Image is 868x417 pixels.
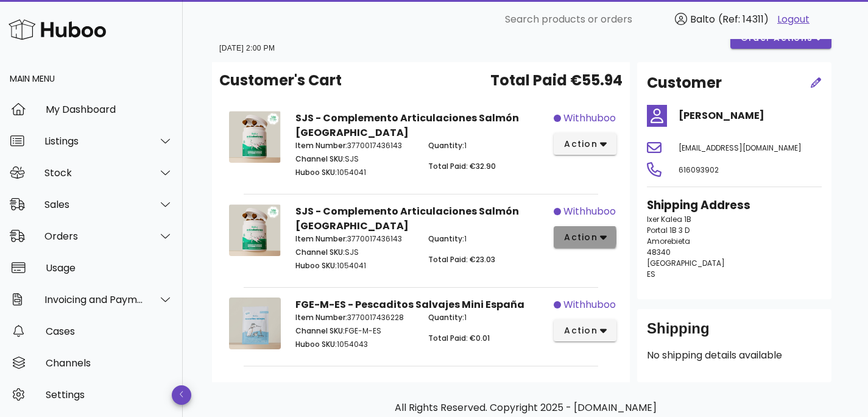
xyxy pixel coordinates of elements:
span: 48340 [647,247,671,257]
span: Quantity: [428,140,464,151]
p: SJS [295,247,414,258]
span: Channel SKU: [295,154,345,164]
div: Shipping [647,319,822,348]
p: 1054043 [295,339,414,350]
div: Stock [44,167,144,179]
div: Settings [46,389,173,401]
p: 3770017436143 [295,233,414,244]
span: Balto [690,12,715,26]
span: Total Paid: €0.01 [428,333,490,343]
h4: [PERSON_NAME] [679,109,822,123]
span: Item Number: [295,233,347,244]
span: action [563,138,598,151]
span: Portal 1B 3 D [647,225,690,235]
p: 3770017436228 [295,312,414,323]
p: 1 [428,233,546,244]
p: 3770017436143 [295,140,414,151]
div: Orders [44,230,144,242]
span: [EMAIL_ADDRESS][DOMAIN_NAME] [679,143,802,153]
button: action [554,226,616,248]
span: Huboo SKU: [295,260,337,271]
span: Channel SKU: [295,247,345,257]
span: action [563,231,598,244]
span: withhuboo [563,204,616,219]
img: Product Image [229,204,281,256]
p: FGE-M-ES [295,326,414,337]
span: Customer's Cart [219,69,342,91]
div: Sales [44,199,144,210]
h3: Shipping Address [647,197,822,214]
p: 1 [428,312,546,323]
span: 616093902 [679,165,719,175]
span: Quantity: [428,233,464,244]
span: Quantity: [428,312,464,323]
span: (Ref: 14311) [718,12,769,26]
span: [GEOGRAPHIC_DATA] [647,258,725,268]
p: 1054041 [295,167,414,178]
span: withhuboo [563,298,616,312]
a: Logout [777,12,810,27]
div: Channels [46,357,173,369]
strong: FGE-M-ES - Pescaditos Salvajes Mini España [295,298,524,312]
small: [DATE] 2:00 PM [219,44,275,52]
span: action [563,324,598,337]
p: SJS [295,154,414,165]
p: 1054041 [295,260,414,271]
span: Ixer Kalea 1B [647,214,691,224]
div: Cases [46,326,173,337]
div: Invoicing and Payments [44,294,144,305]
div: Listings [44,135,144,147]
img: Product Image [229,298,281,349]
div: My Dashboard [46,104,173,115]
p: No shipping details available [647,348,822,363]
strong: SJS - Complemento Articulaciones Salmón [GEOGRAPHIC_DATA] [295,111,519,140]
span: Item Number: [295,140,347,151]
p: All Rights Reserved. Copyright 2025 - [DOMAIN_NAME] [222,401,829,415]
span: Huboo SKU: [295,339,337,349]
span: Total Paid: €32.90 [428,161,496,171]
span: withhuboo [563,111,616,126]
span: Total Paid: €23.03 [428,254,495,265]
button: action [554,319,616,341]
span: Amorebieta [647,236,690,246]
span: ES [647,269,655,279]
span: Item Number: [295,312,347,323]
strong: SJS - Complemento Articulaciones Salmón [GEOGRAPHIC_DATA] [295,204,519,233]
span: Huboo SKU: [295,167,337,177]
img: Product Image [229,111,281,163]
h2: Customer [647,72,722,94]
span: Channel SKU: [295,326,345,336]
p: 1 [428,140,546,151]
img: Huboo Logo [9,16,106,43]
span: Total Paid €55.94 [490,69,623,91]
div: Usage [46,262,173,274]
button: action [554,133,616,155]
